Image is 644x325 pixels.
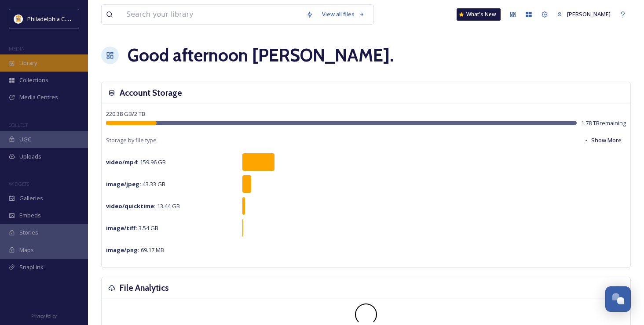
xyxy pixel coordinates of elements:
[106,180,165,188] span: 43.33 GB
[19,246,34,254] span: Maps
[553,6,615,23] a: [PERSON_NAME]
[19,228,38,237] span: Stories
[19,76,48,84] span: Collections
[19,93,58,101] span: Media Centres
[19,194,43,202] span: Galleries
[567,10,611,18] span: [PERSON_NAME]
[19,59,37,67] span: Library
[9,181,29,187] span: WIDGETS
[31,310,57,321] a: Privacy Policy
[19,135,31,144] span: UGC
[106,136,157,144] span: Storage by file type
[9,122,28,128] span: COLLECT
[106,180,141,188] strong: image/jpeg :
[128,42,394,69] h1: Good afternoon [PERSON_NAME] .
[106,202,180,210] span: 13.44 GB
[106,158,139,166] strong: video/mp4 :
[579,132,626,149] button: Show More
[31,313,57,319] span: Privacy Policy
[120,87,182,99] h3: Account Storage
[19,263,44,271] span: SnapLink
[122,5,302,24] input: Search your library
[19,152,41,161] span: Uploads
[106,224,137,232] strong: image/tiff :
[605,286,631,312] button: Open Chat
[581,119,626,127] span: 1.78 TB remaining
[27,14,139,23] span: Philadelphia Convention & Visitors Bureau
[106,158,166,166] span: 159.96 GB
[457,8,501,21] a: What's New
[9,45,24,52] span: MEDIA
[106,246,139,254] strong: image/png :
[14,14,23,23] img: download.jpeg
[318,6,369,23] a: View all files
[106,110,145,118] span: 220.38 GB / 2 TB
[106,246,164,254] span: 69.17 MB
[120,282,169,294] h3: File Analytics
[106,202,156,210] strong: video/quicktime :
[106,224,158,232] span: 3.54 GB
[19,211,41,220] span: Embeds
